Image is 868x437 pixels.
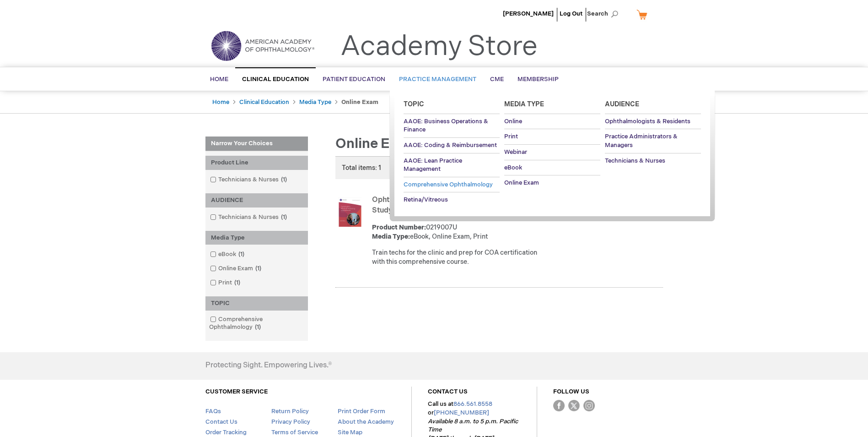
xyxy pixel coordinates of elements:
span: AAOE: Coding & Reimbursement [404,142,497,149]
h4: Protecting Sight. Empowering Lives.® [205,361,332,370]
span: Webinar [504,148,527,156]
a: Technicians & Nurses1 [208,213,291,222]
div: Product Line [205,156,308,170]
span: Online Exam [504,179,539,186]
div: AUDIENCE [205,193,308,208]
span: 1 [253,323,263,331]
div: TOPIC [205,296,308,311]
span: Comprehensive Ophthalmology [404,181,493,188]
img: instagram [583,400,595,411]
a: eBook1 [208,250,248,259]
span: Ophthalmologists & Residents [605,118,690,125]
strong: Online Exam [341,98,378,106]
span: Print [504,133,518,140]
a: Home [212,98,229,106]
span: 1 [279,213,289,221]
a: Ophthalmic Medical Assisting: An Independent Study Course [372,196,531,215]
a: [PERSON_NAME] [503,10,554,17]
a: Comprehensive Ophthalmology1 [208,315,306,332]
span: Topic [404,100,424,108]
div: 0219007U eBook, Online Exam, Print [372,223,542,241]
span: Clinical Education [242,76,309,83]
span: CME [490,76,504,83]
span: Online [504,118,522,125]
a: Print Order Form [338,408,385,415]
img: Twitter [568,400,580,411]
span: Technicians & Nurses [605,157,665,164]
div: Train techs for the clinic and prep for COA certification with this comprehensive course. [372,248,542,267]
a: Site Map [338,429,362,436]
div: Media Type [205,231,308,245]
a: Academy Store [340,30,538,63]
strong: Product Number: [372,224,426,231]
span: Total items: 1 [342,164,381,172]
a: Online Exam1 [208,264,265,273]
a: CUSTOMER SERVICE [205,388,268,395]
span: Practice Management [399,76,476,83]
span: 1 [279,176,289,183]
a: Media Type [299,98,331,106]
a: FAQs [205,408,221,415]
a: 866.561.8558 [453,400,492,408]
a: Order Tracking [205,429,247,436]
a: Clinical Education [239,98,289,106]
span: eBook [504,164,522,171]
a: Log Out [560,10,582,17]
span: Patient Education [323,76,385,83]
span: 1 [253,265,264,272]
strong: Media Type: [372,233,410,240]
a: Technicians & Nurses1 [208,175,291,184]
img: Facebook [553,400,565,411]
span: Practice Administrators & Managers [605,133,678,149]
img: Ophthalmic Medical Assisting: An Independent Study Course [335,197,365,227]
a: FOLLOW US [553,388,589,395]
span: Media Type [504,100,544,108]
a: Terms of Service [271,429,318,436]
span: Retina/Vitreous [404,196,448,203]
span: Online Exam [335,136,417,152]
span: Home [210,76,228,83]
span: AAOE: Lean Practice Management [404,157,462,173]
a: Return Policy [271,408,309,415]
span: Search [587,5,622,23]
span: 1 [232,279,243,286]
a: Privacy Policy [271,418,310,426]
a: About the Academy [338,418,394,426]
span: AAOE: Business Operations & Finance [404,118,488,134]
span: Audience [605,100,639,108]
a: [PHONE_NUMBER] [434,409,489,416]
a: CONTACT US [428,388,468,395]
strong: Narrow Your Choices [205,137,308,151]
a: Print1 [208,279,244,287]
span: 1 [236,251,247,258]
span: Membership [518,76,559,83]
a: Contact Us [205,418,237,426]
